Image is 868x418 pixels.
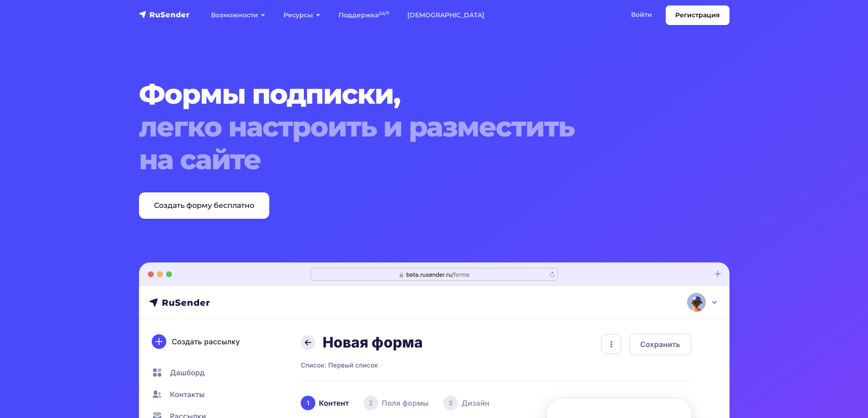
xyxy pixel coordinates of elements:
a: Поддержка24/7 [329,6,398,25]
a: Ресурсы [274,6,329,25]
a: Создать форму бесплатно [139,192,269,219]
a: Возможности [202,6,274,25]
h1: Формы подписки, [139,78,679,176]
span: легко настроить и разместить на сайте [139,111,679,176]
a: Регистрация [666,5,729,25]
a: Войти [622,5,661,24]
a: [DEMOGRAPHIC_DATA] [398,6,493,25]
img: RuSender [139,10,190,19]
sup: 24/7 [379,10,389,16]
